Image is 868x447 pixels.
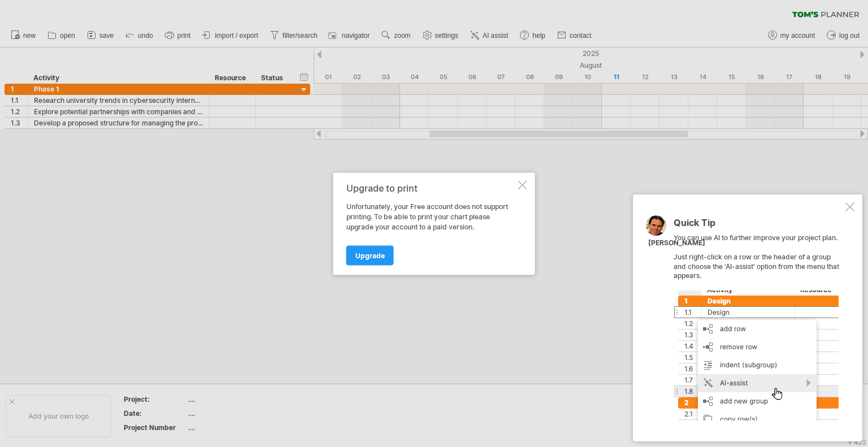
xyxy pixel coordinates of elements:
[674,218,843,233] div: Quick Tip
[346,183,516,193] div: Upgrade to print
[674,218,843,420] div: You can use AI to further improve your project plan. Just right-click on a row or the header of a...
[648,238,705,248] div: [PERSON_NAME]
[355,251,385,259] span: Upgrade
[346,245,394,265] a: Upgrade
[346,201,516,232] div: Unfortunately, your Free account does not support printing. To be able to print your chart please...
